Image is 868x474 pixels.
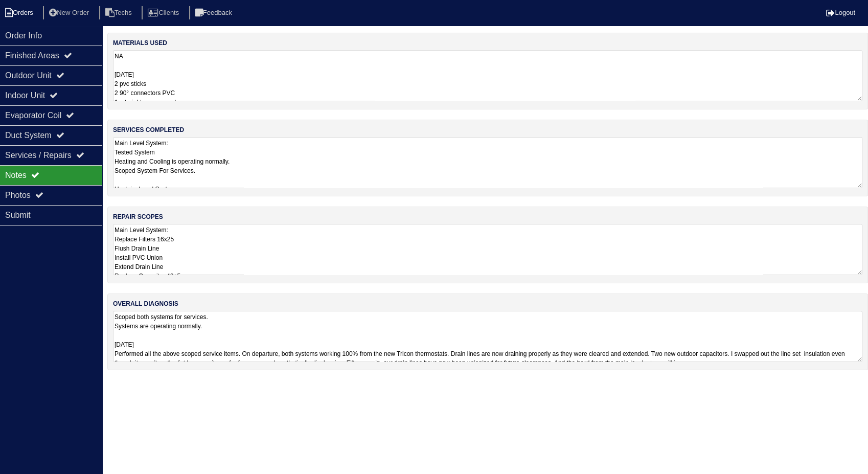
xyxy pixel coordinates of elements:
[189,6,240,20] li: Feedback
[113,311,862,362] textarea: Scoped both systems for services. Systems are operating normally. [DATE] Performed all the above ...
[113,125,184,134] label: services completed
[43,9,97,16] a: New Order
[113,50,862,101] textarea: NA [DATE] 2 pvc sticks 2 90° connectors PVC 1- straight pvc connector 2- 40/5 dual run caps Line ...
[113,224,862,275] textarea: Main Level System: Replace Filters 16x25 Flush Drain Line Install PVC Union Extend Drain Line Rep...
[43,6,97,20] li: New Order
[113,212,163,221] label: repair scopes
[142,9,187,16] a: Clients
[826,9,855,16] a: Logout
[99,9,140,16] a: Techs
[113,299,178,308] label: overall diagnosis
[113,38,167,48] label: materials used
[113,137,862,188] textarea: Main Level System: Tested System Heating and Cooling is operating normally. Scoped System For Ser...
[142,6,187,20] li: Clients
[99,6,140,20] li: Techs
